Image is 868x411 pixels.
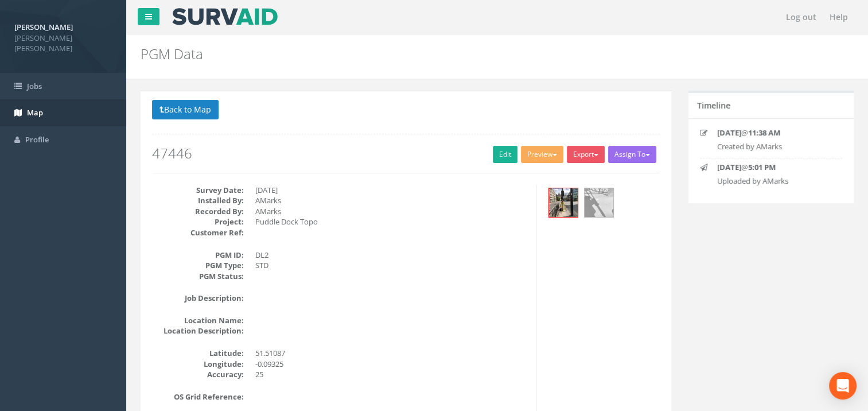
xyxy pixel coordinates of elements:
[152,315,244,326] dt: Location Name:
[14,33,112,54] span: [PERSON_NAME] [PERSON_NAME]
[14,19,112,54] a: [PERSON_NAME] [PERSON_NAME] [PERSON_NAME]
[152,146,660,161] h2: 47446
[748,162,776,172] strong: 5:01 PM
[608,146,656,163] button: Assign To
[717,127,833,138] p: @
[152,271,244,282] dt: PGM Status:
[152,359,244,370] dt: Longitude:
[141,46,732,61] h2: PGM Data
[14,22,73,32] strong: [PERSON_NAME]
[748,127,780,138] strong: 11:38 AM
[717,162,741,172] strong: [DATE]
[717,162,833,173] p: @
[152,325,244,336] dt: Location Description:
[255,250,528,261] dd: DL2
[152,260,244,271] dt: PGM Type:
[152,250,244,261] dt: PGM ID:
[717,176,833,187] p: Uploaded by AMarks
[493,146,517,163] a: Edit
[255,260,528,271] dd: STD
[549,188,578,217] img: 85E07D64-BFB4-4477-857B-9C3AE2D3691C_EA27E11B-963F-47CB-98B3-4BFA210A4318_thumb.jpg
[829,372,857,400] div: Open Intercom Messenger
[255,206,528,217] dd: AMarks
[152,391,244,402] dt: OS Grid Reference:
[152,293,244,304] dt: Job Description:
[255,185,528,196] dd: [DATE]
[255,195,528,206] dd: AMarks
[697,101,730,110] h5: Timeline
[521,146,563,163] button: Preview
[717,141,833,152] p: Created by AMarks
[152,100,219,119] button: Back to Map
[27,107,43,118] span: Map
[717,127,741,138] strong: [DATE]
[152,369,244,380] dt: Accuracy:
[255,348,528,359] dd: 51.51087
[152,206,244,217] dt: Recorded By:
[152,185,244,196] dt: Survey Date:
[255,216,528,227] dd: Puddle Dock Topo
[152,348,244,359] dt: Latitude:
[25,134,49,145] span: Profile
[152,227,244,238] dt: Customer Ref:
[255,369,528,380] dd: 25
[567,146,605,163] button: Export
[255,359,528,370] dd: -0.09325
[152,195,244,206] dt: Installed By:
[152,216,244,227] dt: Project:
[585,188,613,217] img: 85E07D64-BFB4-4477-857B-9C3AE2D3691C_1E2A6DDF-8D68-4EA7-97F5-6E06E753637D_thumb.jpg
[27,81,42,91] span: Jobs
